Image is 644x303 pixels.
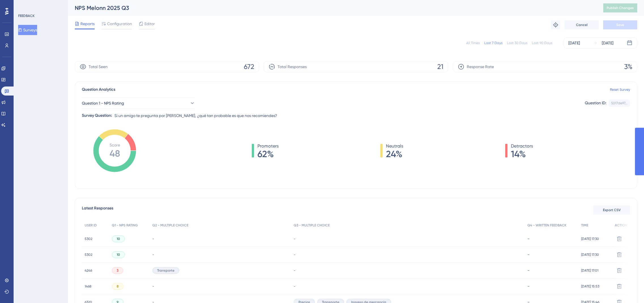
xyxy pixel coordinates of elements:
[581,284,599,289] span: [DATE] 15:53
[602,40,613,46] div: [DATE]
[152,223,188,228] span: Q2 - MULTIPLE CHOICE
[152,284,154,289] span: -
[532,41,552,45] div: Last 90 Days
[581,223,588,228] span: TIME
[257,143,279,150] span: Promoters
[82,205,113,215] span: Latest Responses
[585,99,606,107] div: Question ID:
[620,281,637,298] iframe: UserGuiding AI Assistant Launcher
[466,41,480,45] div: All Times
[112,223,138,228] span: Q1 - NPS RATING
[615,223,627,228] span: ACTION
[82,112,112,119] div: Survey Question:
[82,100,124,107] span: Question 1 - NPS Rating
[144,20,155,27] span: Editor
[278,63,307,70] span: Total Responses
[294,268,295,273] span: -
[117,252,120,257] span: 10
[152,237,154,241] span: -
[527,268,576,273] div: -
[85,284,91,289] span: 1468
[294,237,295,241] span: -
[603,208,621,212] span: Export CSV
[581,252,599,257] span: [DATE] 17:30
[18,14,35,18] div: FEEDBACK
[117,268,118,273] span: 3
[294,284,295,289] span: -
[386,150,403,159] span: 24%
[157,268,174,273] span: Transporte
[386,143,403,150] span: Neutrals
[257,150,279,159] span: 62%
[85,223,97,228] span: USER ID
[117,237,120,241] span: 10
[610,87,630,92] a: Reset Survey
[527,283,576,289] div: -
[576,23,588,27] span: Cancel
[152,252,154,257] span: -
[616,23,624,27] span: Save
[18,25,37,35] button: Surveys
[624,62,632,71] span: 3%
[80,20,95,27] span: Reports
[527,223,566,228] span: Q4 - WRITTEN FEEDBACK
[527,236,576,241] div: -
[511,150,533,159] span: 14%
[107,20,132,27] span: Configuration
[467,63,494,70] span: Response Rate
[511,143,533,150] span: Detractors
[294,252,295,257] span: -
[244,62,254,71] span: 672
[82,98,195,109] button: Question 1 - NPS Rating
[437,62,443,71] span: 21
[568,40,580,46] div: [DATE]
[85,268,92,273] span: 4246
[507,41,527,45] div: Last 30 Days
[89,63,108,70] span: Total Seen
[82,86,115,93] span: Question Analytics
[527,252,576,257] div: -
[85,237,92,241] span: 5302
[114,112,277,119] span: Si un amigo te pregunta por [PERSON_NAME], ¿qué tan probable es que nos recomiendes?
[117,284,119,289] span: 8
[607,6,634,10] span: Publish Changes
[581,268,598,273] span: [DATE] 17:01
[294,223,330,228] span: Q3 - MULTIPLE CHOICE
[603,3,637,12] button: Publish Changes
[75,4,589,12] div: NPS Melonn 2025 Q3
[110,143,120,147] tspan: Score
[611,101,628,105] div: 5017de97...
[484,41,502,45] div: Last 7 Days
[593,205,630,215] button: Export CSV
[603,20,637,29] button: Save
[581,237,599,241] span: [DATE] 17:30
[85,252,92,257] span: 5302
[110,148,120,159] tspan: 48
[565,20,599,29] button: Cancel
